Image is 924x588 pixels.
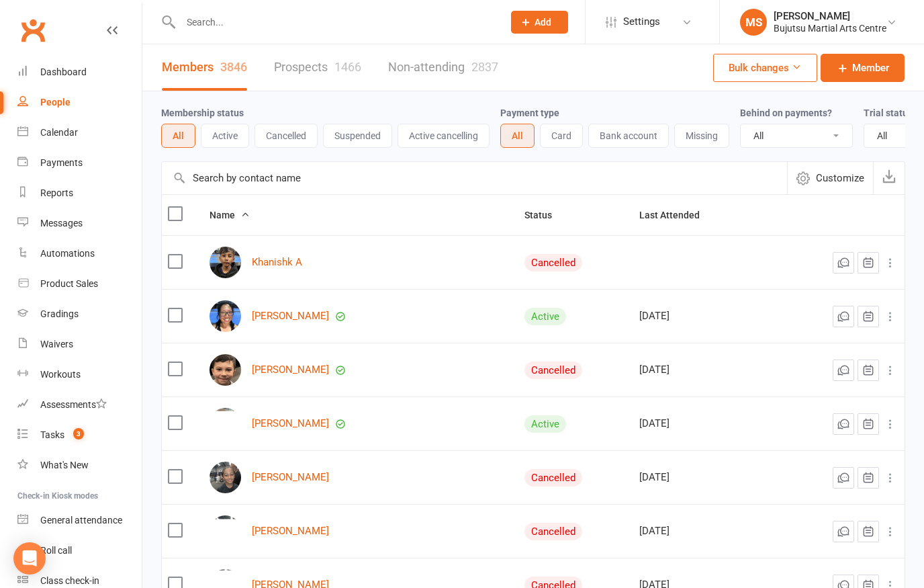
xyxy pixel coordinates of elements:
a: [PERSON_NAME] [252,418,329,429]
a: Tasks 3 [17,420,142,450]
div: [DATE] [639,418,771,429]
a: Reports [17,178,142,208]
a: Calendar [17,118,142,148]
a: Waivers [17,329,142,360]
div: Gradings [40,308,79,319]
span: Customize [816,170,864,186]
span: Settings [623,7,660,37]
a: Workouts [17,360,142,390]
button: Add [511,11,568,34]
div: 2837 [471,60,498,74]
button: Customize [787,162,873,194]
div: Cancelled [524,362,582,379]
label: Membership status [161,108,244,118]
div: Messages [40,218,83,228]
div: Class check-in [40,575,99,586]
span: Add [535,17,551,28]
div: [DATE] [639,526,771,537]
span: Member [852,60,889,76]
div: Assessments [40,399,107,410]
a: Clubworx [16,13,50,47]
a: Messages [17,208,142,239]
a: Non-attending2837 [388,44,498,91]
div: Tasks [40,429,64,440]
a: Roll call [17,536,142,566]
div: [PERSON_NAME] [774,10,886,22]
div: [DATE] [639,310,771,322]
a: Automations [17,239,142,269]
button: Suspended [323,124,392,148]
button: Bulk changes [713,54,817,82]
button: Status [524,207,567,223]
a: [PERSON_NAME] [252,526,329,537]
div: What's New [40,460,89,470]
span: Last Attended [639,210,714,220]
a: Khanishk A [252,257,302,268]
a: Assessments [17,390,142,420]
a: General attendance kiosk mode [17,505,142,536]
button: Cancelled [255,124,318,148]
div: Calendar [40,127,78,138]
a: Dashboard [17,57,142,87]
a: Gradings [17,299,142,329]
div: Dashboard [40,67,87,77]
a: People [17,87,142,118]
label: Payment type [500,108,559,118]
div: Cancelled [524,523,582,540]
button: Active [201,124,249,148]
input: Search... [177,13,494,32]
div: Reports [40,187,73,198]
div: Active [524,415,566,433]
div: 3846 [220,60,247,74]
button: Card [540,124,583,148]
div: Workouts [40,369,81,380]
div: Bujutsu Martial Arts Centre [774,22,886,34]
span: Status [524,210,567,220]
button: Name [210,207,250,223]
div: [DATE] [639,364,771,376]
button: All [500,124,535,148]
span: 3 [73,428,84,439]
button: All [161,124,195,148]
div: 1466 [334,60,361,74]
div: People [40,97,71,108]
div: Open Intercom Messenger [13,542,46,575]
a: Prospects1466 [274,44,361,91]
div: Product Sales [40,278,98,289]
button: Last Attended [639,207,714,223]
a: Product Sales [17,269,142,299]
input: Search by contact name [162,162,787,194]
div: General attendance [40,515,122,526]
div: Waivers [40,339,73,349]
a: [PERSON_NAME] [252,310,329,322]
button: Missing [674,124,729,148]
div: Cancelled [524,254,582,271]
div: Automations [40,248,95,259]
span: Name [210,210,250,220]
button: Active cancelling [398,124,490,148]
label: Trial status [864,108,913,118]
label: Behind on payments? [740,108,832,118]
div: Cancelled [524,469,582,487]
div: [DATE] [639,472,771,483]
a: What's New [17,450,142,480]
a: Members3846 [162,44,247,91]
a: [PERSON_NAME] [252,364,329,376]
div: Payments [40,157,83,168]
button: Bank account [588,124,669,148]
a: [PERSON_NAME] [252,472,329,483]
div: MS [740,9,767,36]
a: Payments [17,148,142,178]
div: Active [524,308,566,325]
a: Member [821,54,905,82]
div: Roll call [40,545,72,556]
